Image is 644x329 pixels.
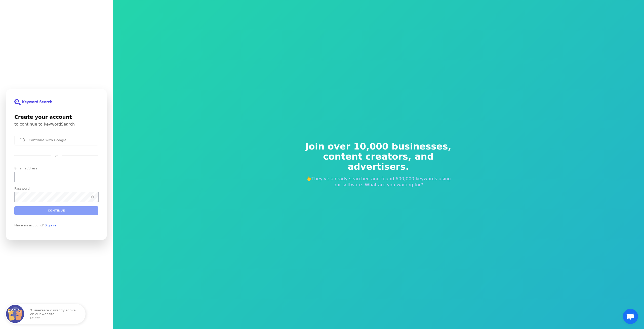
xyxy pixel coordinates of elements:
[6,305,24,323] img: Fomo
[30,308,44,312] strong: 3 users
[30,309,80,319] p: are currently active on our website
[302,176,455,188] p: 👆They've already searched and found 600,000 keywords using our software. What are you waiting for?
[30,317,79,319] small: just now
[55,154,58,158] p: or
[14,122,98,127] p: to continue to KeywordSearch
[302,141,455,152] span: Join over 10,000 businesses,
[14,223,44,227] span: Have an account?
[14,99,52,105] img: KeywordSearch
[45,223,56,227] a: Sign in
[90,194,96,200] button: Show password
[302,152,455,172] span: content creators, and advertisers.
[14,113,98,121] h1: Create your account
[623,309,638,324] div: Open de chat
